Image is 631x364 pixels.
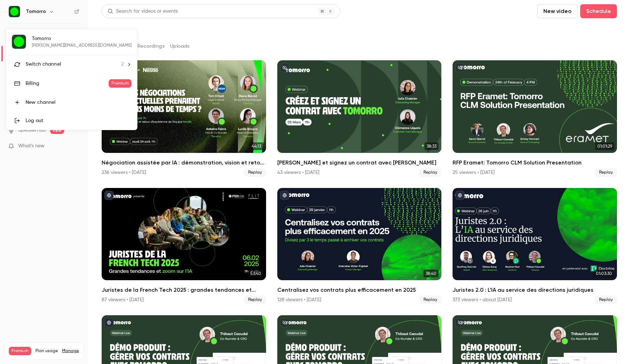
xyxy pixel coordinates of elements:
[26,117,131,124] div: Log out
[121,61,124,68] span: 2
[26,99,131,106] div: New channel
[109,79,131,88] span: Premium
[26,80,109,87] div: Billing
[26,61,61,68] span: Switch channel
